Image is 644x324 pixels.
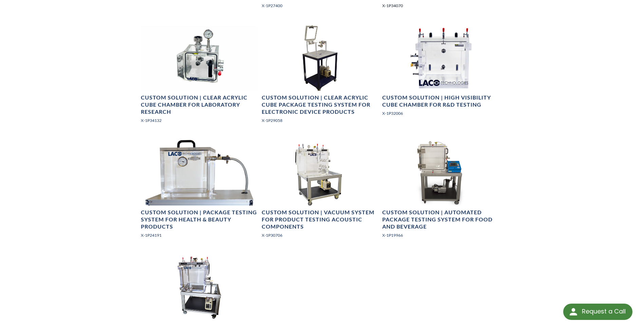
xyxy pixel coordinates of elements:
[262,209,378,230] h4: Custom Solution | Vacuum System for Product Testing Acoustic Components
[141,209,257,230] h4: Custom Solution | Package Testing System for Health & Beauty Products
[262,232,378,238] p: X-1P30706
[262,94,378,115] h4: Custom Solution | Clear Acrylic Cube Package Testing System for Electronic Device Products
[382,94,499,108] h4: Custom Solution | High Visibility Cube Chamber for R&D Testing
[382,209,499,230] h4: Custom Solution | Automated Package Testing System for Food and Beverage
[382,25,499,122] a: R&D cube vacuum chamber, front viewCustom Solution | High Visibility Cube Chamber for R&D Testing...
[141,232,257,238] p: X-1P24191
[262,117,378,124] p: X-1P29058
[382,140,499,244] a: Automated Package Testing System for Food and Beverage on CartCustom Solution | Automated Package...
[382,232,499,238] p: X-1P19966
[262,140,378,244] a: Clear Product Testing Vacuum SystemCustom Solution | Vacuum System for Product Testing Acoustic C...
[141,94,257,115] h4: Custom Solution | Clear Acrylic Cube Chamber for Laboratory Research
[582,304,626,319] div: Request a Call
[141,140,257,244] a: Package testing system for health and beauty productsCustom Solution | Package Testing System for...
[141,117,257,124] p: X-1P34132
[382,110,499,116] p: X-1P32006
[382,2,499,9] p: X-1P34070
[568,306,579,317] img: round button
[262,2,378,9] p: X-1P27400
[563,304,632,320] div: Request a Call
[262,25,378,129] a: 3/4 view open chamber of Clear Acrylic Cube Package Testing System for Electronic DeviceCustom So...
[141,25,257,129] a: Clear Vertical Cubic Vacuum Chamber, top angled viewCustom Solution | Clear Acrylic Cube Chamber ...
